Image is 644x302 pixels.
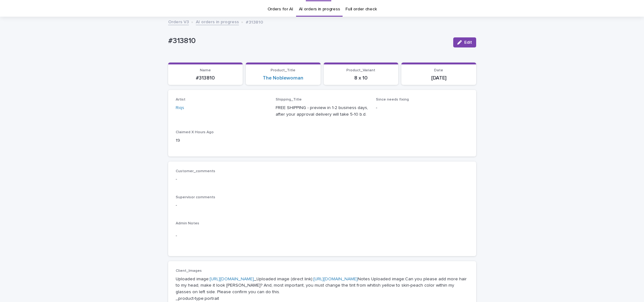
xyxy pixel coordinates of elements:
a: The Noblewoman [263,75,303,81]
span: Admin Notes [176,222,199,225]
span: Customer_comments [176,169,215,173]
a: AI orders in progress [196,18,239,25]
span: Shipping_Title [276,98,302,102]
p: - [176,233,469,239]
p: - [376,105,469,111]
p: #313810 [172,75,239,81]
a: [URL][DOMAIN_NAME] [210,277,254,281]
p: #313810 [168,36,448,46]
span: Since needs fixing [376,98,409,102]
span: Product_Title [271,69,295,72]
a: [URL][DOMAIN_NAME] [313,277,358,281]
span: Product_Variant [346,69,375,72]
span: Date [434,69,443,72]
span: Artist [176,98,185,102]
a: Full order check [345,2,377,17]
p: - [176,176,469,183]
button: Edit [453,37,476,47]
span: Claimed X Hours Ago [176,130,214,134]
a: Orders for AI [267,2,293,17]
p: FREE SHIPPING - preview in 1-2 business days, after your approval delivery will take 5-10 b.d. [276,105,368,118]
p: 8 x 10 [328,75,395,81]
p: - [176,202,469,209]
p: #313810 [246,18,263,25]
p: [DATE] [405,75,472,81]
a: AI orders in progress [299,2,340,17]
span: Edit [464,40,472,45]
p: Uploaded image: _Uploaded image (direct link): Notes Uploaded image:Can you please add more hair ... [176,276,469,302]
span: Supervisor comments [176,195,215,199]
a: Riqs [176,105,184,111]
span: Client_Images [176,269,202,273]
a: Orders V3 [168,18,189,25]
span: Name [200,69,211,72]
p: 19 [176,137,268,144]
